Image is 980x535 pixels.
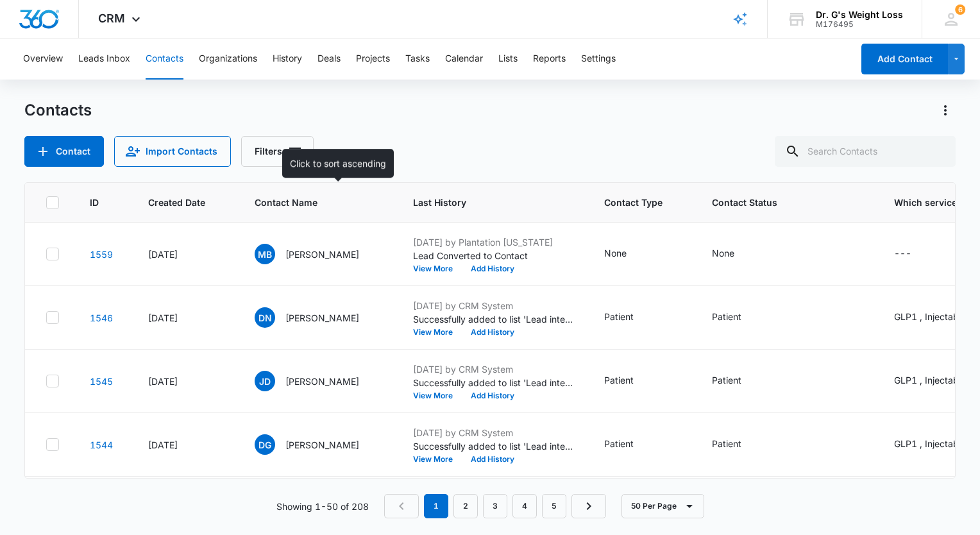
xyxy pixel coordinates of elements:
span: MB [255,244,275,264]
p: [DATE] by Plantation [US_STATE] [413,235,573,249]
div: Click to sort ascending [282,149,394,178]
button: View More [413,328,462,336]
p: [PERSON_NAME] [285,311,359,325]
a: Page 3 [483,494,507,518]
div: Contact Status - Patient - Select to Edit Field [712,310,765,325]
span: ID [90,196,99,209]
a: Page 4 [512,494,537,518]
button: View More [413,265,462,273]
div: [DATE] [148,248,224,261]
p: Successfully added to list 'Lead interested in GLP1'. [413,376,573,389]
span: JD [255,371,275,391]
div: Patient [712,437,741,450]
button: 50 Per Page [621,494,704,518]
div: Which service are you interested in? - - Select to Edit Field [894,246,934,262]
p: [PERSON_NAME] [285,375,359,388]
button: Actions [935,100,956,121]
button: Add History [462,455,523,463]
div: Contact Type - Patient - Select to Edit Field [604,437,657,452]
div: notifications count [955,4,965,15]
div: Contact Type - None - Select to Edit Field [604,246,650,262]
div: Contact Status - Patient - Select to Edit Field [712,437,765,452]
p: [PERSON_NAME] [285,438,359,452]
button: Overview [23,38,63,80]
p: Successfully added to list 'Lead interested in GLP1'. [413,312,573,326]
div: Contact Status - Patient - Select to Edit Field [712,373,765,389]
div: Contact Type - Patient - Select to Edit Field [604,373,657,389]
p: Lead Converted to Contact [413,249,573,262]
div: Patient [712,373,741,387]
div: Contact Name - Jessica Decaprio - Select to Edit Field [255,371,382,391]
button: Add Contact [24,136,104,167]
button: Tasks [405,38,430,80]
div: Contact Status - None - Select to Edit Field [712,246,757,262]
p: [PERSON_NAME] [285,248,359,261]
div: Contact Type - Patient - Select to Edit Field [604,310,657,325]
button: Settings [581,38,616,80]
p: [DATE] by CRM System [413,362,573,376]
span: Last History [413,196,555,209]
button: Add History [462,265,523,273]
button: History [273,38,302,80]
button: Add Contact [861,44,948,74]
em: 1 [424,494,448,518]
div: --- [894,246,911,262]
div: Patient [712,310,741,323]
a: Page 5 [542,494,566,518]
button: Import Contacts [114,136,231,167]
a: Navigate to contact details page for Jessica Decaprio [90,376,113,387]
button: Deals [317,38,341,80]
div: Contact Name - David GREEN - Select to Edit Field [255,434,382,455]
button: Add History [462,392,523,400]
div: Contact Name - Martha Benoit - Select to Edit Field [255,244,382,264]
button: Add History [462,328,523,336]
button: Contacts [146,38,183,80]
span: 6 [955,4,965,15]
span: Contact Status [712,196,845,209]
span: CRM [98,12,125,25]
input: Search Contacts [775,136,956,167]
div: [DATE] [148,311,224,325]
button: Calendar [445,38,483,80]
span: Contact Type [604,196,663,209]
div: Patient [604,310,634,323]
span: Contact Name [255,196,364,209]
div: account name [816,10,903,20]
button: Leads Inbox [78,38,130,80]
div: Patient [604,373,634,387]
div: Patient [604,437,634,450]
div: None [712,246,734,260]
nav: Pagination [384,494,606,518]
button: Filters [241,136,314,167]
span: Created Date [148,196,205,209]
p: [DATE] by CRM System [413,299,573,312]
a: Page 2 [453,494,478,518]
div: None [604,246,627,260]
span: DG [255,434,275,455]
h1: Contacts [24,101,92,120]
p: Successfully added to list 'Lead interested in GLP1'. [413,439,573,453]
button: View More [413,392,462,400]
p: [DATE] by CRM System [413,426,573,439]
button: Reports [533,38,566,80]
p: Showing 1-50 of 208 [276,500,369,513]
button: View More [413,455,462,463]
a: Navigate to contact details page for Martha Benoit [90,249,113,260]
button: Projects [356,38,390,80]
div: [DATE] [148,438,224,452]
div: [DATE] [148,375,224,388]
div: account id [816,20,903,29]
a: Navigate to contact details page for Damaris NAUPARI [90,312,113,323]
button: Organizations [199,38,257,80]
a: Next Page [571,494,606,518]
button: Lists [498,38,518,80]
div: Contact Name - Damaris NAUPARI - Select to Edit Field [255,307,382,328]
span: DN [255,307,275,328]
a: Navigate to contact details page for David GREEN [90,439,113,450]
